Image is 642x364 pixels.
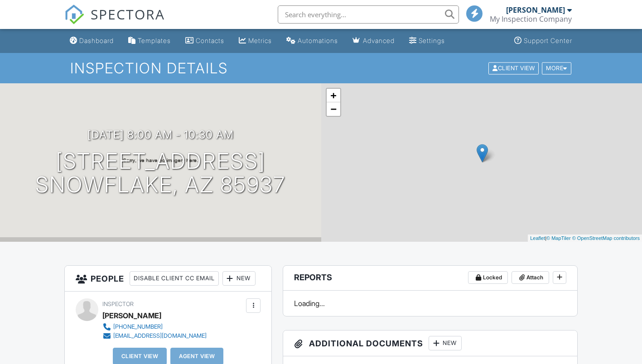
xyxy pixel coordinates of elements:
[278,5,459,24] input: Search everything...
[87,129,234,141] h3: [DATE] 8:00 am - 10:30 am
[64,5,84,24] img: The Best Home Inspection Software - Spectora
[298,37,338,44] div: Automations
[528,235,642,242] div: |
[102,322,207,331] a: [PHONE_NUMBER]
[102,331,207,340] a: [EMAIL_ADDRESS][DOMAIN_NAME]
[511,33,576,49] a: Support Center
[572,235,640,241] a: © OpenStreetMap contributors
[65,266,271,292] h3: People
[235,33,275,49] a: Metrics
[196,37,224,44] div: Contacts
[138,37,171,44] div: Templates
[182,33,228,49] a: Contacts
[349,33,398,49] a: Advanced
[542,62,571,74] div: More
[248,37,272,44] div: Metrics
[64,12,165,31] a: SPECTORA
[102,309,161,322] div: [PERSON_NAME]
[66,33,117,49] a: Dashboard
[35,149,285,197] h1: [STREET_ADDRESS] Snowflake, AZ 85937
[488,64,541,71] a: Client View
[429,336,462,350] div: New
[283,33,342,49] a: Automations (Basic)
[530,235,545,241] a: Leaflet
[283,330,577,356] h3: Additional Documents
[490,14,572,24] div: My Inspection Company
[506,5,565,14] div: [PERSON_NAME]
[79,37,114,44] div: Dashboard
[405,33,449,49] a: Settings
[419,37,445,44] div: Settings
[363,37,395,44] div: Advanced
[488,62,539,74] div: Client View
[70,60,572,76] h1: Inspection Details
[546,235,571,241] a: © MapTiler
[91,5,165,24] span: SPECTORA
[130,271,219,286] div: Disable Client CC Email
[113,323,163,330] div: [PHONE_NUMBER]
[327,102,340,116] a: Zoom out
[327,89,340,102] a: Zoom in
[102,301,134,307] span: Inspector
[524,37,572,44] div: Support Center
[113,332,207,340] div: [EMAIL_ADDRESS][DOMAIN_NAME]
[125,33,174,49] a: Templates
[222,271,256,286] div: New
